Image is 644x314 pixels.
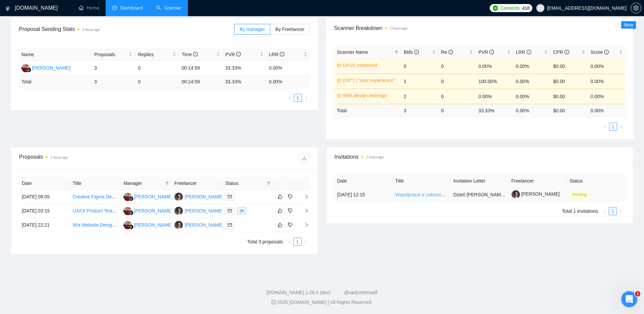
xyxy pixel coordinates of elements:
a: 1 [294,94,302,102]
span: Dashboard [120,5,143,11]
span: crown [337,78,341,83]
div: 2025 [DOMAIN_NAME] | All Rights Reserved. [5,299,639,306]
img: BP [174,207,183,215]
a: (UX*) | "user experience" [343,77,397,84]
td: 0.00% [476,58,513,74]
button: left [285,238,293,246]
a: UI/UX combined [343,62,397,69]
th: Date [334,174,392,188]
th: Manager [121,177,172,190]
span: Replies [138,51,171,58]
a: Współpraca w zakresie grafik [395,192,456,197]
button: dislike [286,193,294,201]
td: 0.00% [588,89,625,104]
button: download [299,153,310,163]
td: 00:14:59 [179,75,222,88]
td: Współpraca w zakresie grafik [392,188,450,202]
span: setting [631,5,641,11]
td: $ 0.00 [550,104,588,117]
td: Total [334,104,401,117]
span: right [619,209,623,213]
a: 1 [294,238,301,245]
a: [DOMAIN_NAME] 1.26.0 (dev) [267,290,331,295]
div: [PERSON_NAME] [134,193,172,200]
li: Total 1 invitations [562,207,598,215]
span: dislike [288,194,292,199]
td: 33.33% [223,61,266,75]
li: Next Page [302,238,310,246]
a: AG[PERSON_NAME] [123,208,172,213]
li: Previous Page [285,238,293,246]
li: Next Page [302,94,310,102]
td: [DATE] 03:15 [19,204,70,218]
td: Wix Website Design & Media Content Creation for Startup [70,218,121,232]
button: right [617,123,625,131]
th: Freelancer [172,177,223,190]
img: BP [174,193,183,201]
span: download [299,155,309,161]
li: Next Page [617,207,625,215]
span: PVR [478,49,494,55]
span: Connects: [500,4,521,12]
td: $0.00 [550,89,588,104]
th: Replies [135,48,179,61]
td: 1 [401,74,438,89]
button: dislike [286,221,294,229]
div: [PERSON_NAME] [32,64,70,72]
td: 0.00 % [513,104,550,117]
li: Total 3 proposals [247,238,283,246]
time: 2 hours ago [390,27,408,30]
span: crown [337,93,341,98]
th: Invitation Letter [450,174,508,188]
span: Bids [404,49,419,55]
span: dislike [288,222,292,228]
span: like [278,208,282,213]
span: crown [337,63,341,68]
td: 0.00% [476,89,513,104]
span: Proposal Sending Stats [19,25,234,33]
span: right [299,223,309,227]
div: Proposals [19,153,164,163]
td: 2 [401,89,438,104]
span: copyright [271,300,276,305]
span: filter [164,178,170,188]
td: 0 [438,89,476,104]
img: gigradar-bm.png [129,210,133,215]
td: 33.33 % [223,75,266,88]
button: dislike [286,207,294,215]
td: 0 [135,61,179,75]
a: searchScanner [156,5,181,11]
a: AG[PERSON_NAME] [21,65,70,70]
a: AG[PERSON_NAME] [123,222,172,227]
span: right [619,125,623,129]
td: Creative Figma Designer Needed for Duolingo-Style Website [70,190,121,204]
time: 2 hours ago [366,155,384,159]
button: right [302,94,310,102]
li: Previous Page [286,94,294,102]
span: info-circle [414,50,419,54]
a: BP[PERSON_NAME] [174,222,223,227]
td: 3 [92,75,135,88]
img: AG [123,207,132,215]
td: 0.00% [513,74,550,89]
td: 0.00% [513,89,550,104]
li: 1 [609,123,617,131]
td: UX/UI Product Testing Expert Needed for In-Depth User Feedback [70,204,121,218]
img: logo [6,3,10,14]
span: Score [591,49,609,55]
span: PVR [225,52,241,57]
li: Next Page [617,123,625,131]
span: LRR [516,49,531,55]
td: 0.00 % [266,75,310,88]
span: left [603,125,607,129]
a: Web,design,redesign [343,92,397,99]
img: c1C7RLOuIqWGUqC5q0T5g_uXYEr0nxaCA-yUGdWtBsKA4uU0FIzoRkz0CeEuyj6lff [512,190,520,199]
td: 0.00% [266,61,310,75]
span: mail [228,223,232,227]
span: Scanner Name [337,49,368,55]
span: like [278,194,282,199]
img: AG [21,64,30,72]
td: 0 [438,104,476,117]
td: 3 [92,61,135,75]
td: 0.00% [513,58,550,74]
